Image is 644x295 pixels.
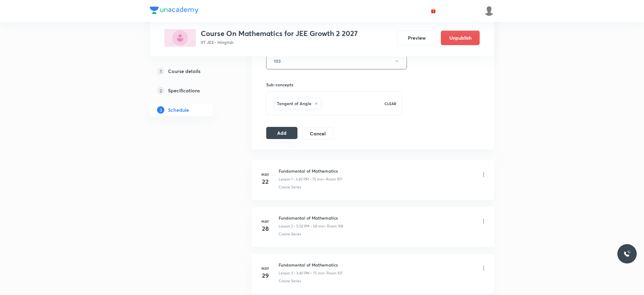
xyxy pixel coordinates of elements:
[150,7,199,14] img: Company Logo
[164,29,196,47] img: EE9F9ED4-89A2-46B7-8567-6CDD08E30019_plus.png
[259,177,271,186] h4: 22
[484,6,494,16] img: Divya tyagi
[168,68,200,75] h5: Course details
[384,101,396,106] p: CLEAR
[259,266,271,271] h6: May
[279,177,324,182] p: Lesson 1 • 3:40 PM • 75 min
[150,85,232,97] a: 2Specifications
[259,271,271,280] h4: 29
[441,31,480,45] button: Unpublish
[431,8,436,14] img: avatar
[266,127,297,139] button: Add
[279,270,324,276] p: Lesson 3 • 3:40 PM • 75 min
[150,65,232,77] a: 1Course details
[259,219,271,224] h6: May
[302,128,334,140] button: Cancel
[266,81,403,88] h6: Sub-concepts
[324,224,343,229] p: • Room 108
[266,53,407,69] button: 103
[324,270,343,276] p: • Room 107
[259,172,271,177] h6: May
[201,29,358,38] h3: Course On Mathematics for JEE Growth 2 2027
[279,224,324,229] p: Lesson 2 • 5:02 PM • 58 min
[397,31,436,45] button: Preview
[150,7,199,15] a: Company Logo
[201,39,358,45] p: IIT JEE • Hinglish
[168,87,200,94] h5: Specifications
[279,231,301,237] p: Cosine Series
[623,250,631,257] img: ttu
[279,215,343,221] h6: Fundamental of Mathematics
[168,106,189,114] h5: Schedule
[157,87,164,94] p: 2
[259,224,271,233] h4: 28
[279,168,342,174] h6: Fundamental of Mathematics
[277,100,311,107] h6: Tangent of Angle
[428,6,438,16] button: avatar
[324,177,342,182] p: • Room 107
[279,262,343,268] h6: Fundamental of Mathematics
[157,68,164,75] p: 1
[279,278,301,284] p: Cosine Series
[157,106,164,114] p: 3
[279,184,301,190] p: Cosine Series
